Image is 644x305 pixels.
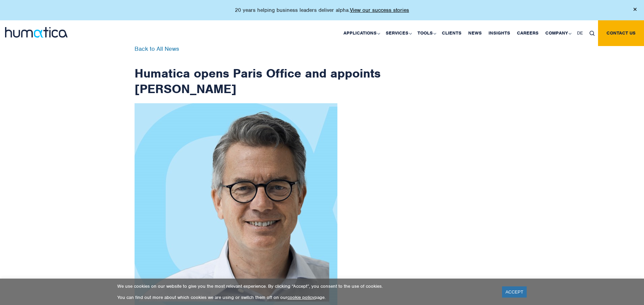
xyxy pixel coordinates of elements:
a: DE [574,20,586,46]
a: Back to All News [135,45,179,52]
a: Services [382,20,414,46]
img: logo [5,27,68,38]
a: ACCEPT [502,286,527,298]
p: 20 years helping business leaders deliver alpha. [235,7,409,14]
a: Tools [414,20,438,46]
a: Insights [485,20,514,46]
a: Applications [340,20,382,46]
a: cookie policy [287,295,314,300]
a: View our success stories [350,7,409,14]
a: Contact us [598,20,644,46]
p: You can find out more about which cookies we are using or switch them off on our page. [117,295,494,300]
img: search_icon [590,31,595,36]
a: News [465,20,485,46]
a: Clients [438,20,465,46]
p: We use cookies on our website to give you the most relevant experience. By clicking “Accept”, you... [117,283,494,289]
h1: Humatica opens Paris Office and appoints [PERSON_NAME] [135,46,381,96]
a: Company [542,20,574,46]
a: Careers [514,20,542,46]
span: DE [577,30,583,36]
